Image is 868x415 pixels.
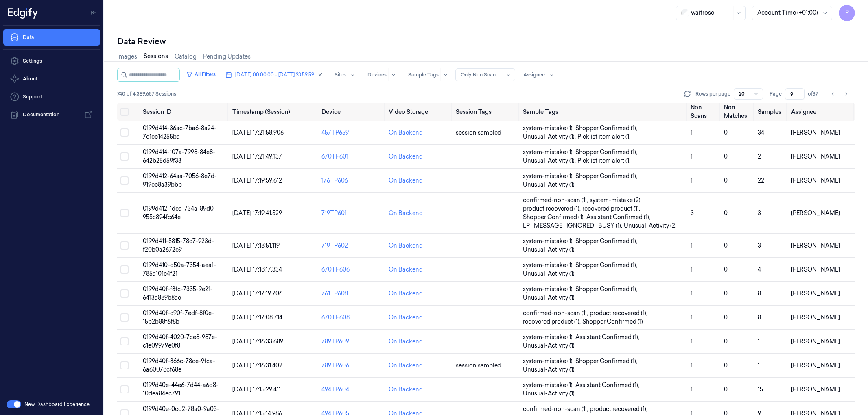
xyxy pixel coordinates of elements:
[724,177,728,184] span: 0
[577,156,631,165] span: Picklist item alert (1)
[120,361,129,369] button: Select row
[523,124,575,133] span: system-mistake (1) ,
[232,209,282,217] span: [DATE] 17:19:41.529
[523,333,575,341] span: system-mistake (1) ,
[232,177,282,184] span: [DATE] 17:19:59.612
[389,152,423,161] div: On Backend
[724,362,728,369] span: 0
[321,361,382,370] div: 789TP606
[575,148,639,156] span: Shopper Confirmed (1) ,
[453,103,520,121] th: Session Tags
[523,196,590,204] span: confirmed-non-scan (1) ,
[3,71,100,87] button: About
[523,309,590,317] span: confirmed-non-scan (1) ,
[120,337,129,345] button: Select row
[724,242,728,249] span: 0
[117,90,176,98] span: 740 of 4,389,657 Sessions
[3,89,100,105] a: Support
[575,285,639,293] span: Shopper Confirmed (1) ,
[575,357,639,365] span: Shopper Confirmed (1) ,
[590,196,643,204] span: system-mistake (2) ,
[232,314,282,321] span: [DATE] 17:17:08.714
[724,290,728,297] span: 0
[520,103,687,121] th: Sample Tags
[232,338,283,345] span: [DATE] 17:16:33.689
[385,103,453,121] th: Video Storage
[691,153,693,160] span: 1
[120,152,129,161] button: Select row
[120,289,129,298] button: Select row
[523,180,575,189] span: Unusual-Activity (1)
[695,90,730,98] p: Rows per page
[758,266,761,273] span: 4
[120,128,129,137] button: Select row
[389,176,423,185] div: On Backend
[120,241,129,250] button: Select row
[791,386,840,393] span: [PERSON_NAME]
[758,290,761,297] span: 8
[232,129,284,136] span: [DATE] 17:21:58.906
[321,176,382,185] div: 176TP606
[389,361,423,370] div: On Backend
[87,6,100,19] button: Toggle Navigation
[321,241,382,250] div: 719TP602
[791,209,840,217] span: [PERSON_NAME]
[523,317,582,326] span: recovered product (1) ,
[691,290,693,297] span: 1
[788,103,855,121] th: Assignee
[624,222,677,230] span: Unusual-Activity (2)
[691,177,693,184] span: 1
[691,386,693,393] span: 1
[3,53,100,69] a: Settings
[120,176,129,185] button: Select row
[575,237,639,246] span: Shopper Confirmed (1) ,
[3,29,100,46] a: Data
[758,242,761,249] span: 3
[389,313,423,322] div: On Backend
[143,261,216,277] span: 0199d410-d50a-7354-aea1-785a101c4f21
[140,103,229,121] th: Session ID
[117,52,137,61] a: Images
[577,133,631,141] span: Picklist item alert (1)
[523,381,575,389] span: system-mistake (1) ,
[120,313,129,322] button: Select row
[575,172,639,180] span: Shopper Confirmed (1) ,
[222,68,326,81] button: [DATE] 00:00:00 - [DATE] 23:59:59
[691,129,693,136] span: 1
[791,266,840,273] span: [PERSON_NAME]
[143,172,217,188] span: 0199d412-64aa-7056-8e7d-919ee8a39bbb
[120,265,129,274] button: Select row
[120,209,129,217] button: Select row
[523,133,577,141] span: Unusual-Activity (1) ,
[758,209,761,217] span: 3
[590,309,649,317] span: product recovered (1) ,
[321,337,382,346] div: 789TP609
[523,156,577,165] span: Unusual-Activity (1) ,
[523,405,590,413] span: confirmed-non-scan (1) ,
[791,177,840,184] span: [PERSON_NAME]
[523,285,575,293] span: system-mistake (1) ,
[839,5,855,21] button: P
[575,381,641,389] span: Assistant Confirmed (1) ,
[143,309,214,325] span: 0199d40f-c90f-7edf-8f0e-15b2b88f6f8b
[586,213,652,222] span: Assistant Confirmed (1) ,
[724,266,728,273] span: 0
[691,209,694,217] span: 3
[321,152,382,161] div: 670TP601
[523,213,586,222] span: Shopper Confirmed (1) ,
[175,52,197,61] a: Catalog
[808,90,821,98] span: of 37
[754,103,788,121] th: Samples
[691,338,693,345] span: 1
[523,261,575,269] span: system-mistake (1) ,
[389,128,423,137] div: On Backend
[523,341,575,350] span: Unusual-Activity (1)
[321,128,382,137] div: 457TP659
[575,333,641,341] span: Assistant Confirmed (1) ,
[691,266,693,273] span: 1
[523,172,575,180] span: system-mistake (1) ,
[691,242,693,249] span: 1
[389,385,423,394] div: On Backend
[235,71,314,78] span: [DATE] 00:00:00 - [DATE] 23:59:59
